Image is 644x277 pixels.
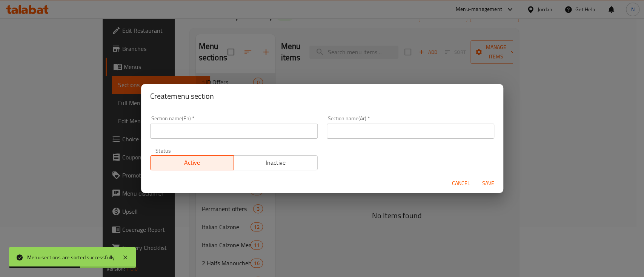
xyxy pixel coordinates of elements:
button: Active [150,155,234,170]
button: Inactive [234,155,318,170]
button: Save [476,176,500,190]
button: Cancel [449,176,473,190]
span: Save [479,179,497,188]
input: Please enter section name(en) [150,124,318,139]
input: Please enter section name(ar) [327,124,494,139]
span: Inactive [237,157,315,168]
span: Active [154,157,231,168]
h2: Create menu section [150,90,494,102]
span: Cancel [452,179,470,188]
div: Menu sections are sorted successfully [27,253,115,262]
